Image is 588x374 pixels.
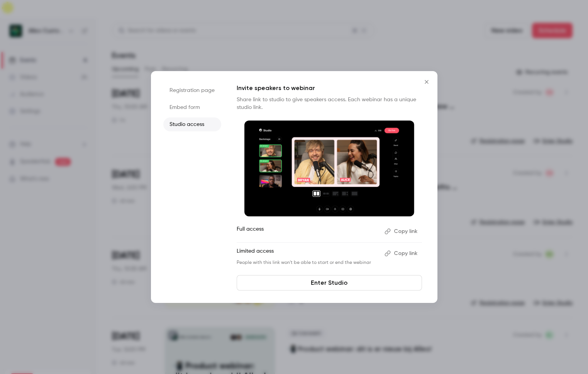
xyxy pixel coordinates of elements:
[163,117,221,131] li: Studio access
[237,247,378,260] p: Limited access
[244,121,414,216] img: Invite speakers to webinar
[237,260,378,266] p: People with this link won't be able to start or end the webinar
[237,225,378,238] p: Full access
[163,83,221,97] li: Registration page
[237,275,422,291] a: Enter Studio
[237,83,422,93] p: Invite speakers to webinar
[381,247,422,260] button: Copy link
[419,74,434,90] button: Close
[237,96,422,111] p: Share link to studio to give speakers access. Each webinar has a unique studio link.
[163,100,221,114] li: Embed form
[381,225,422,238] button: Copy link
